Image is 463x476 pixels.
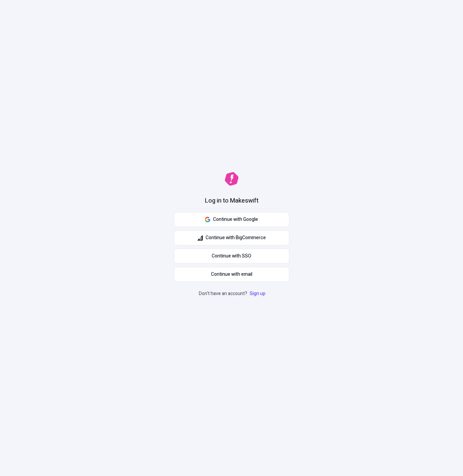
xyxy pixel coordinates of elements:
span: Continue with Google [213,216,258,223]
a: Continue with SSO [174,249,289,264]
button: Continue with BigCommerce [174,230,289,245]
a: Sign up [248,290,267,297]
span: Continue with BigCommerce [206,234,266,242]
h1: Log in to Makeswift [205,196,258,205]
span: Continue with email [211,271,252,278]
p: Don't have an account? [199,290,267,297]
button: Continue with Google [174,212,289,227]
button: Continue with email [174,267,289,282]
